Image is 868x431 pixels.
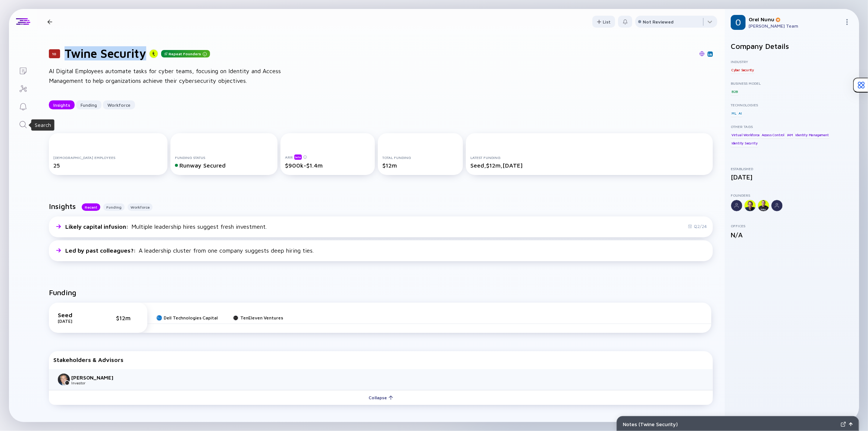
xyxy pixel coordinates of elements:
a: Investor Map [9,79,37,97]
a: TenEleven Ventures [233,315,283,321]
div: Workforce [103,99,135,111]
button: Funding [76,100,101,109]
div: $12m [382,162,459,169]
div: TenEleven Ventures [240,315,283,321]
div: Business Model [731,81,853,85]
div: Multiple leadership hires suggest fresh investment. [65,223,267,230]
div: Established [731,166,853,171]
button: Insights [49,100,75,109]
div: Search [35,121,51,129]
img: Alex Doll picture [58,374,70,385]
button: Collapse [49,390,713,405]
a: Lists [9,61,37,79]
span: Likely capital infusion : [65,223,130,230]
div: [PERSON_NAME] Team [749,23,841,29]
button: Workforce [103,100,135,109]
div: Cyber Security [731,66,755,74]
div: Seed, $12m, [DATE] [470,162,708,169]
h2: Company Details [731,42,853,50]
a: Search [9,115,37,133]
div: Stakeholders & Advisors [53,356,708,363]
div: Runway Secured [175,162,273,169]
div: [DATE] [731,173,853,181]
div: 25 [53,162,163,169]
div: AI Digital Employees automate tasks for cyber teams, focusing on Identity and Access Management t... [49,66,288,85]
div: N/A [731,231,853,239]
div: 10 [49,49,60,58]
div: A leadership cluster from one company suggests deep hiring ties. [65,247,314,254]
div: Technologies [731,103,853,107]
span: Led by past colleagues? : [65,247,137,254]
div: Insights [49,99,75,111]
div: Orel Nunu [749,16,841,22]
h2: Insights [49,202,76,210]
div: Other Tags [731,124,853,129]
img: Open Notes [849,422,853,426]
div: Access Control [761,131,785,138]
div: $900k-$1.4m [285,162,370,169]
button: List [592,16,615,28]
div: ARR [285,154,370,160]
div: Identity Security [731,140,758,147]
div: Seed [58,312,95,318]
img: Twine Security Linkedin Page [708,52,712,56]
div: Q2/24 [688,224,707,229]
div: Investor [71,381,120,385]
div: Dell Technologies Capital [164,315,218,321]
div: [PERSON_NAME] [71,374,120,381]
button: Funding [103,203,125,211]
div: Notes ( Twine Security ) [623,421,838,427]
div: Latest Funding [470,155,708,160]
a: Dell Technologies Capital [156,315,218,321]
img: Orel Profile Picture [731,15,746,30]
div: Founders [731,193,853,197]
div: [DEMOGRAPHIC_DATA] Employees [53,155,163,160]
div: Not Reviewed [643,19,674,25]
div: IAM [786,131,794,138]
div: Total Funding [382,155,459,160]
h2: Funding [49,288,76,297]
img: Menu [844,19,850,25]
div: beta [294,154,302,160]
div: List [592,16,615,28]
div: $12m [116,315,138,321]
button: Recent [82,203,100,211]
div: Collapse [364,392,398,403]
button: Workforce [128,203,153,211]
div: Offices [731,224,853,228]
div: Virtual Workforce [731,131,760,138]
div: Identity Management [795,131,830,138]
div: AI [738,109,743,117]
h1: Twine Security [65,46,146,60]
div: Industry [731,59,853,64]
img: Twine Security Website [699,51,705,56]
div: ML [731,109,737,117]
img: Expand Notes [841,422,846,427]
div: B2B [731,88,739,95]
a: Reminders [9,97,37,115]
div: Repeat Founders [161,50,210,57]
div: Funding [76,99,101,111]
div: Funding Status [175,155,273,160]
div: [DATE] [58,318,95,324]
